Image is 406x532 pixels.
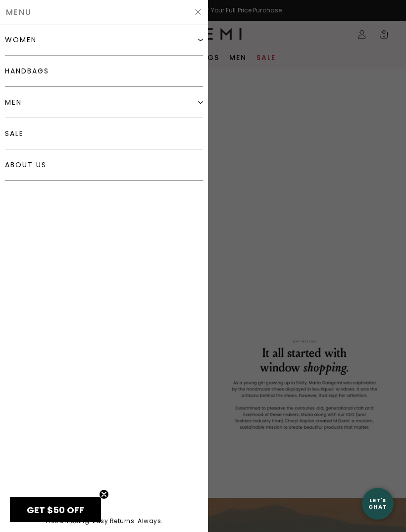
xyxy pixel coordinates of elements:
span: GET $50 OFF [27,504,84,516]
a: about us [5,149,203,181]
img: Hide Slider [194,8,202,16]
a: handbags [5,56,203,87]
div: women [5,36,37,44]
button: Close teaser [99,489,109,499]
img: Expand [198,37,203,42]
div: GET $50 OFFClose teaser [10,497,101,522]
img: Expand [198,100,203,105]
div: Let's Chat [362,497,394,510]
a: sale [5,118,203,149]
span: Menu [6,8,32,16]
div: men [5,98,22,106]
